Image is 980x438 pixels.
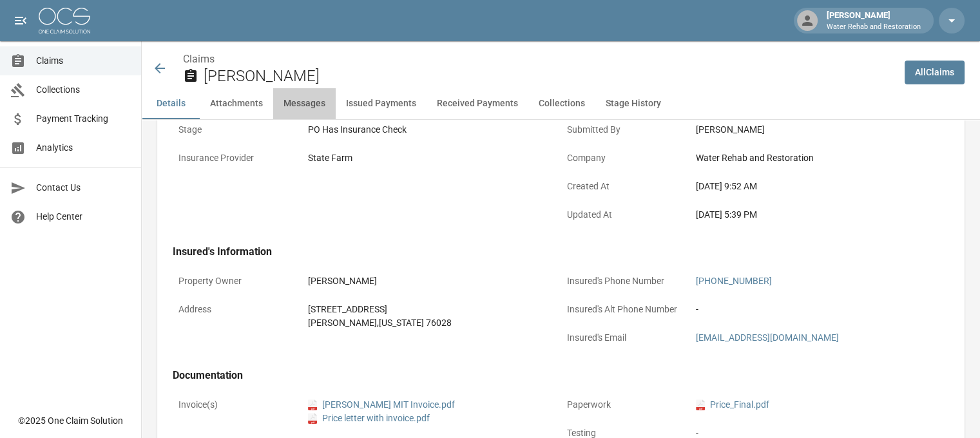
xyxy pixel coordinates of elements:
[36,83,131,97] span: Collections
[696,303,943,316] div: -
[200,88,273,119] button: Attachments
[173,117,302,142] p: Stage
[8,8,34,33] button: open drawer
[308,398,455,412] a: pdf[PERSON_NAME] MIT Invoice.pdf
[561,202,691,227] p: Updated At
[827,22,921,33] p: Water Rehab and Restoration
[173,146,302,171] p: Insurance Provider
[561,269,691,294] p: Insured's Phone Number
[427,88,528,119] button: Received Payments
[696,398,769,412] a: pdfPrice_Final.pdf
[308,151,555,165] div: State Farm
[173,245,949,258] h4: Insured's Information
[36,141,131,155] span: Analytics
[173,297,302,322] p: Address
[696,151,943,165] div: Water Rehab and Restoration
[39,8,90,33] img: ocs-logo-white-transparent.png
[561,325,691,350] p: Insured's Email
[696,208,943,222] div: [DATE] 5:39 PM
[36,181,131,195] span: Contact Us
[336,88,427,119] button: Issued Payments
[308,316,555,330] div: [PERSON_NAME] , [US_STATE] 76028
[36,112,131,126] span: Payment Tracking
[142,88,980,119] div: anchor tabs
[273,88,336,119] button: Messages
[36,210,131,224] span: Help Center
[204,67,894,86] h2: [PERSON_NAME]
[561,117,691,142] p: Submitted By
[561,174,691,199] p: Created At
[308,412,430,425] a: pdfPrice letter with invoice.pdf
[183,53,215,65] a: Claims
[308,274,555,288] div: [PERSON_NAME]
[561,392,691,417] p: Paperwork
[696,332,839,343] a: [EMAIL_ADDRESS][DOMAIN_NAME]
[18,414,123,427] div: © 2025 One Claim Solution
[173,369,949,382] h4: Documentation
[173,392,302,417] p: Invoice(s)
[142,88,200,119] button: Details
[561,146,691,171] p: Company
[905,61,965,84] a: AllClaims
[308,303,555,316] div: [STREET_ADDRESS]
[696,123,943,137] div: [PERSON_NAME]
[308,123,555,137] div: PO Has Insurance Check
[183,52,894,67] nav: breadcrumb
[528,88,595,119] button: Collections
[821,9,926,32] div: [PERSON_NAME]
[561,297,691,322] p: Insured's Alt Phone Number
[173,269,302,294] p: Property Owner
[696,276,772,286] a: [PHONE_NUMBER]
[696,180,943,193] div: [DATE] 9:52 AM
[595,88,671,119] button: Stage History
[36,54,131,68] span: Claims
